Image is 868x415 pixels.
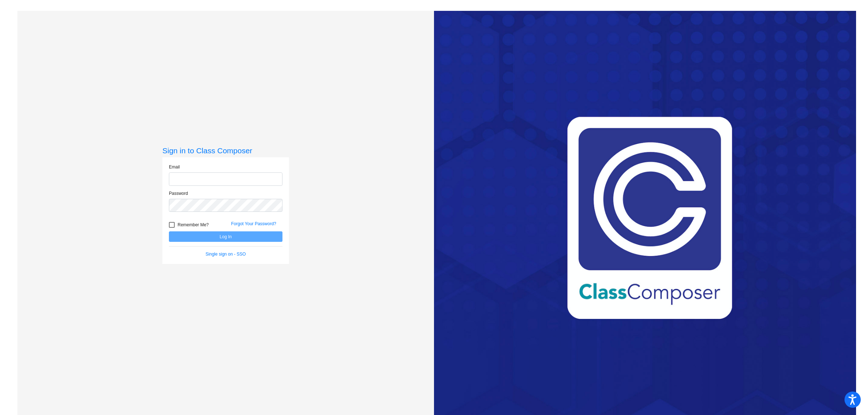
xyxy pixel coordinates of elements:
[178,221,209,229] span: Remember Me?
[169,164,180,170] label: Email
[162,146,289,155] h3: Sign in to Class Composer
[205,252,246,257] a: Single sign on - SSO
[231,221,276,226] a: Forgot Your Password?
[169,190,188,197] label: Password
[169,231,282,242] button: Log In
